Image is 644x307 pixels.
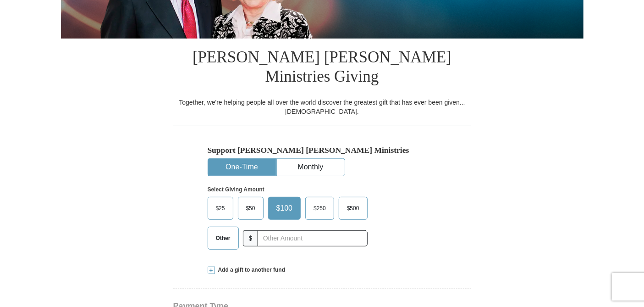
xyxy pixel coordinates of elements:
span: $ [243,230,259,246]
span: $50 [242,201,260,215]
h1: [PERSON_NAME] [PERSON_NAME] Ministries Giving [173,39,471,98]
span: $500 [342,201,364,215]
button: Monthly [277,159,345,176]
span: Add a gift to another fund [215,266,286,274]
input: Other Amount [258,230,367,246]
button: One-Time [208,159,276,176]
div: Together, we're helping people all over the world discover the greatest gift that has ever been g... [173,98,471,116]
span: $100 [272,201,297,215]
span: Other [211,231,235,245]
span: $25 [211,201,230,215]
h5: Support [PERSON_NAME] [PERSON_NAME] Ministries [208,145,437,155]
span: $250 [309,201,330,215]
strong: Select Giving Amount [208,186,264,193]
